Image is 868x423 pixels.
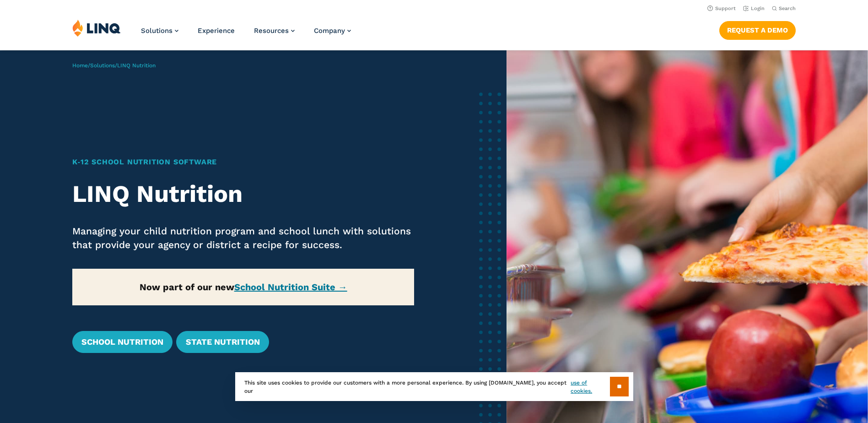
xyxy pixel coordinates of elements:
a: Home [72,62,88,69]
a: School Nutrition Suite → [234,282,347,293]
a: Company [314,27,351,35]
a: Solutions [90,62,115,69]
button: Open Search Bar [772,5,796,12]
span: Solutions [141,27,173,35]
a: Support [707,5,736,11]
span: Company [314,27,345,35]
nav: Primary Navigation [141,19,351,49]
a: School Nutrition [72,331,173,353]
span: Search [779,5,796,11]
a: Resources [254,27,295,35]
nav: Button Navigation [719,19,796,39]
a: use of cookies. [571,379,609,395]
img: LINQ | K‑12 Software [72,19,121,37]
span: Resources [254,27,289,35]
a: Request a Demo [719,21,796,39]
a: Solutions [141,27,178,35]
a: Login [743,5,765,11]
p: Managing your child nutrition program and school lunch with solutions that provide your agency or... [72,224,414,252]
strong: LINQ Nutrition [72,180,243,208]
a: Experience [198,27,235,35]
span: / / [72,62,156,69]
div: This site uses cookies to provide our customers with a more personal experience. By using [DOMAIN... [235,372,633,401]
strong: Now part of our new [140,282,347,293]
h1: K‑12 School Nutrition Software [72,157,414,168]
a: State Nutrition [176,331,269,353]
span: LINQ Nutrition [117,62,156,69]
